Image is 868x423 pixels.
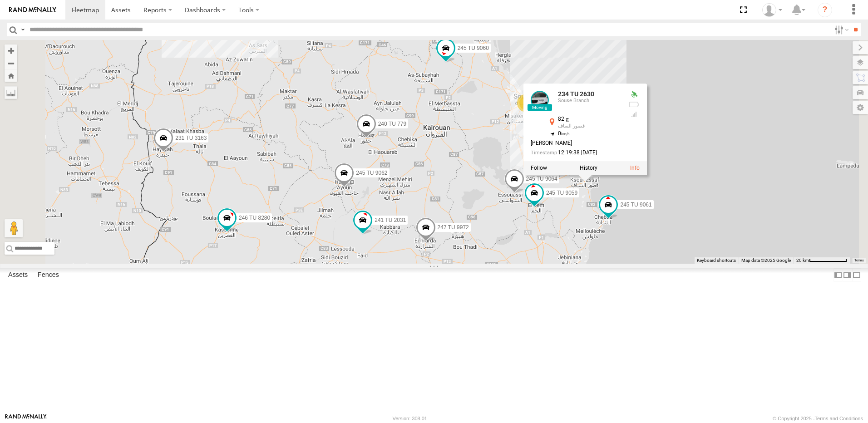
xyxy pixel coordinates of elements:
[531,91,549,109] a: View Asset Details
[558,90,594,98] a: 234 TU 2630
[531,165,547,171] label: Realtime tracking of Asset
[5,219,23,237] button: Drag Pegman onto the map to open Street View
[773,416,863,421] div: © Copyright 2025 -
[629,111,640,118] div: GSM Signal = 4
[458,45,489,51] span: 245 TU 9060
[378,121,407,127] span: 240 TU 779
[393,416,427,421] div: Version: 308.01
[831,23,850,36] label: Search Filter Options
[239,214,270,221] span: 246 TU 8280
[852,268,861,281] label: Hide Summary Table
[4,269,32,281] label: Assets
[526,176,557,182] span: 245 TU 9064
[175,135,207,141] span: 231 TU 3163
[5,57,17,69] button: Zoom out
[580,165,597,171] label: View Asset History
[558,123,621,129] div: قصور الساف
[794,257,850,264] button: Map Scale: 20 km per 80 pixels
[546,190,577,196] span: 245 TU 9059
[517,94,535,112] div: 7
[759,3,785,17] div: Nejah Benkhalifa
[558,98,621,103] div: Souse Branch
[630,165,640,171] a: View Asset Details
[741,258,791,263] span: Map data ©2025 Google
[33,269,64,281] label: Fences
[815,416,863,421] a: Terms and Conditions
[19,23,26,36] label: Search Query
[843,268,852,281] label: Dock Summary Table to the Right
[5,69,17,82] button: Zoom Home
[531,140,621,146] div: [PERSON_NAME]
[629,91,640,98] div: Valid GPS Fix
[558,130,570,137] span: 0
[833,268,843,281] label: Dock Summary Table to the Left
[818,3,832,17] i: ?
[853,101,868,114] label: Map Settings
[5,44,17,57] button: Zoom in
[558,116,621,122] div: ج 82
[796,258,809,263] span: 20 km
[375,217,406,223] span: 241 TU 2031
[9,7,56,13] img: rand-logo.svg
[531,150,621,156] div: Date/time of location update
[356,170,387,176] span: 245 TU 9062
[5,86,17,99] label: Measure
[438,224,469,231] span: 247 TU 9972
[854,259,864,262] a: Terms (opens in new tab)
[620,202,651,208] span: 245 TU 9061
[629,101,640,108] div: No battery health information received from this device.
[697,257,736,264] button: Keyboard shortcuts
[5,414,47,423] a: Visit our Website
